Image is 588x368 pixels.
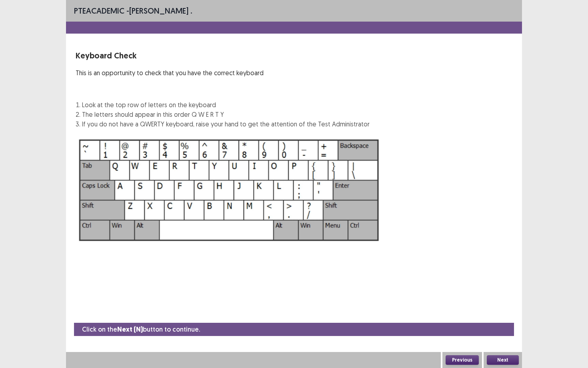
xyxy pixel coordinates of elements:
li: The letters should appear in this order Q W E R T Y [82,110,370,119]
strong: Next (N) [117,325,143,334]
p: - [PERSON_NAME] . [74,5,192,17]
p: Click on the button to continue. [82,324,200,334]
button: Next [487,355,519,365]
p: This is an opportunity to check that you have the correct keyboard [76,68,370,78]
p: Keyboard Check [76,50,370,62]
img: Keyboard Image [76,135,383,245]
li: If you do not have a QWERTY keyboard, raise your hand to get the attention of the Test Administrator [82,119,370,129]
button: Previous [446,355,479,365]
span: PTE academic [74,6,124,16]
li: Look at the top row of letters on the keyboard [82,100,370,110]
